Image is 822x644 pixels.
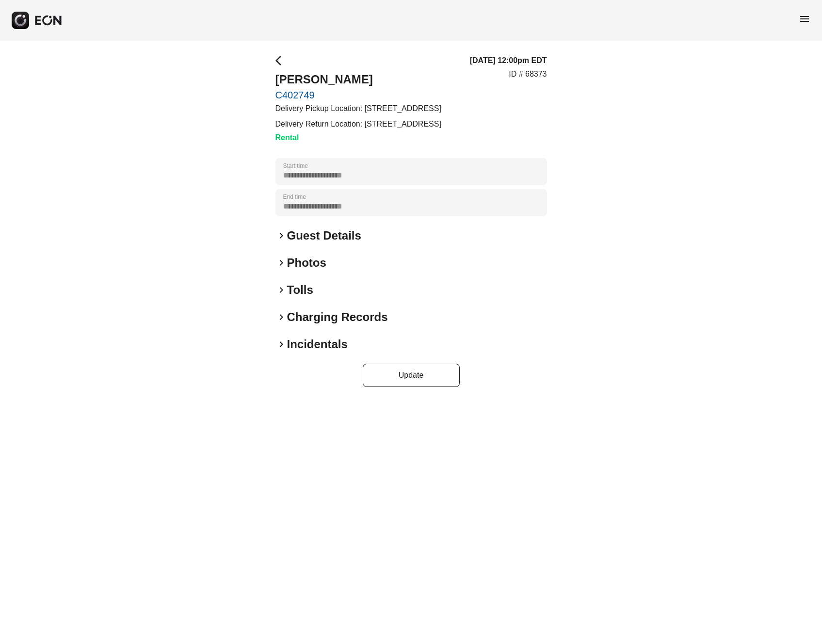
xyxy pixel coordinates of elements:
h2: Incidentals [287,337,348,352]
h3: Rental [275,132,441,144]
h2: Charging Records [287,309,388,325]
p: Delivery Pickup Location: [STREET_ADDRESS] [275,103,441,114]
button: Update [363,364,460,387]
p: Delivery Return Location: [STREET_ADDRESS] [275,118,441,130]
h2: Photos [287,255,326,271]
span: keyboard_arrow_right [275,338,287,350]
span: keyboard_arrow_right [275,284,287,296]
span: keyboard_arrow_right [275,257,287,269]
a: C402749 [275,89,441,101]
span: menu [799,13,810,25]
span: keyboard_arrow_right [275,230,287,241]
h2: Tolls [287,282,313,298]
h2: Guest Details [287,228,361,243]
span: keyboard_arrow_right [275,311,287,323]
h3: [DATE] 12:00pm EDT [470,55,547,66]
h2: [PERSON_NAME] [275,72,441,87]
span: arrow_back_ios [275,55,287,66]
p: ID # 68373 [509,68,547,80]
